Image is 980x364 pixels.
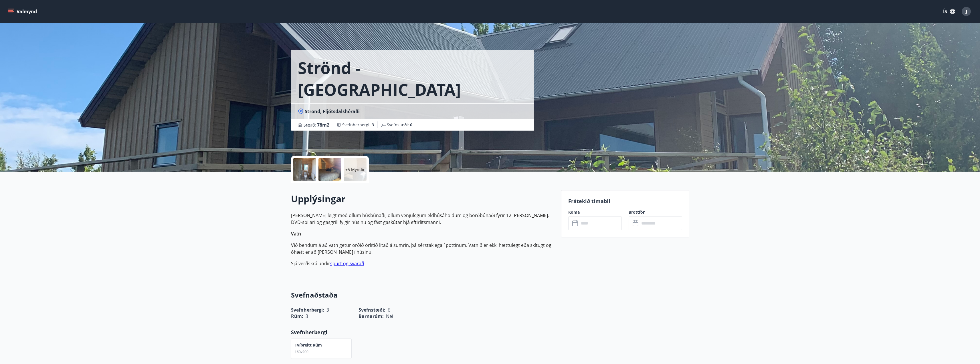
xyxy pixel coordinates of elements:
[291,192,554,205] h2: Upplýsingar
[386,313,393,319] span: Nei
[372,122,374,127] span: 3
[291,212,554,226] p: [PERSON_NAME] leigt með öllum húsbúnaði, öllum venjulegum eldhúsáhöldum og borðbúnaði fyrir 12 [P...
[291,313,303,319] span: Rúm :
[291,290,554,300] h3: Svefnaðstaða
[568,209,622,215] label: Koma
[629,209,682,215] label: Brottför
[410,122,412,127] span: 6
[330,260,364,267] a: spurt og svarað
[345,167,365,172] p: +5 Myndir
[295,349,308,354] span: 160x200
[317,122,329,128] span: 78 m2
[305,108,360,115] span: Strönd, Fljótsdalshéraði
[959,5,973,18] button: J
[304,121,329,128] span: Stærð :
[306,313,308,319] span: 3
[359,313,384,319] span: Barnarúm :
[7,6,39,17] button: menu
[291,328,554,336] p: Svefnherbergi
[291,242,554,255] p: Við bendum á að vatn getur orðið örlítið litað á sumrin, þá sérstaklega í pottinum. Vatnið er ekk...
[342,122,374,128] span: Svefnherbergi :
[940,6,958,17] button: ÍS
[966,8,967,15] span: J
[387,122,412,128] span: Svefnstæði :
[298,57,527,100] h1: Strönd - [GEOGRAPHIC_DATA]
[568,197,682,205] p: Frátekið tímabil
[295,342,322,348] p: Tvíbreitt rúm
[291,231,301,237] strong: Vatn
[291,260,554,267] p: Sjá verðskrá undir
